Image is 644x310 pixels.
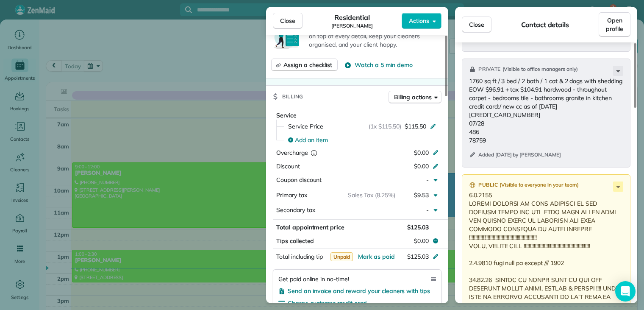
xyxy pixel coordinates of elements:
[521,20,569,30] span: Contact details
[273,13,303,29] button: Close
[469,151,561,160] button: Added [DATE] by [PERSON_NAME]
[276,206,315,214] span: Secondary tax
[276,223,344,231] span: Total appointment price
[280,17,295,25] span: Close
[331,22,373,29] span: [PERSON_NAME]
[414,237,429,245] span: $0.00
[276,176,322,184] span: Coupon discount
[273,235,441,247] button: Tips collected$0.00
[462,17,491,33] button: Close
[278,275,349,283] span: Get paid online in no-time!
[407,253,429,260] span: $125.03
[615,281,636,302] div: Open Intercom Messenger
[358,252,395,261] button: Mark as paid
[414,162,429,170] span: $0.00
[478,181,498,189] span: Public
[295,136,328,144] span: Add an item
[606,16,623,33] span: Open profile
[283,133,441,147] button: Add an item
[283,61,332,69] span: Assign a checklist
[344,61,412,69] button: Watch a 5 min demo
[369,122,402,131] span: (1x $115.50)
[500,182,579,189] span: ( Visible to everyone in your team )
[276,253,323,260] span: Total including tip
[276,112,297,119] span: Service
[288,287,430,295] span: Send an invoice and reward your cleaners with tips
[271,59,338,71] button: Assign a checklist
[469,77,625,145] p: 1760 sq ft / 3 bed / 2 bath / 1 cat & 2 dogs with shedding EOW $96.91 + tax $104.91 hardwood - th...
[330,252,353,261] span: Unpaid
[276,237,314,245] span: Tips collected
[502,66,578,73] span: ( Visible to office managers only )
[478,65,501,73] span: Private
[414,149,429,156] span: $0.00
[276,148,350,157] div: Overcharge
[283,120,441,133] button: Service Price(1x $115.50)$115.50
[405,122,426,131] span: $115.50
[288,299,367,307] span: Charge customer credit card
[348,191,395,199] span: Sales Tax (8.25%)
[478,151,561,158] span: Added [DATE] by [PERSON_NAME]
[469,20,484,29] span: Close
[414,191,429,199] span: $9.53
[426,206,429,214] span: -
[288,122,323,131] span: Service Price
[355,61,412,69] span: Watch a 5 min demo
[334,12,370,22] span: Residential
[407,223,429,231] span: $125.03
[276,191,307,199] span: Primary tax
[599,12,630,37] a: Open profile
[282,92,303,101] span: Billing
[394,93,432,101] span: Billing actions
[309,23,443,49] p: Keep this appointment up to your standards. Stay on top of every detail, keep your cleaners organ...
[276,162,300,170] span: Discount
[426,176,429,184] span: -
[409,17,429,25] span: Actions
